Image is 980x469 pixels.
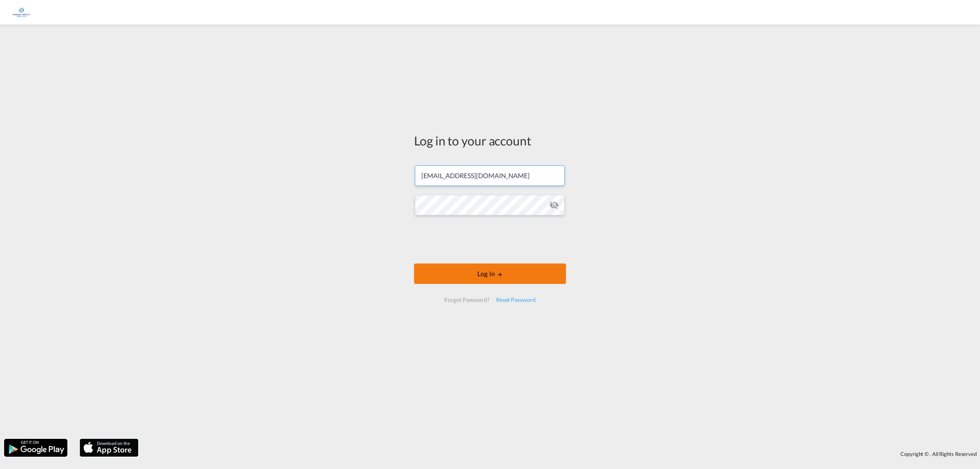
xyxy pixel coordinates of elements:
[12,3,31,22] img: 6a2c35f0b7c411ef99d84d375d6e7407.jpg
[428,223,552,255] iframe: reCAPTCHA
[549,200,559,210] md-icon: icon-eye-off
[414,132,566,149] div: Log in to your account
[79,438,139,458] img: apple.png
[493,293,539,307] div: Reset Password
[143,447,980,461] div: Copyright © . All Rights Reserved
[415,165,565,186] input: Enter email/phone number
[441,293,492,307] div: Forgot Password?
[3,438,68,458] img: google.png
[414,264,566,284] button: LOGIN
